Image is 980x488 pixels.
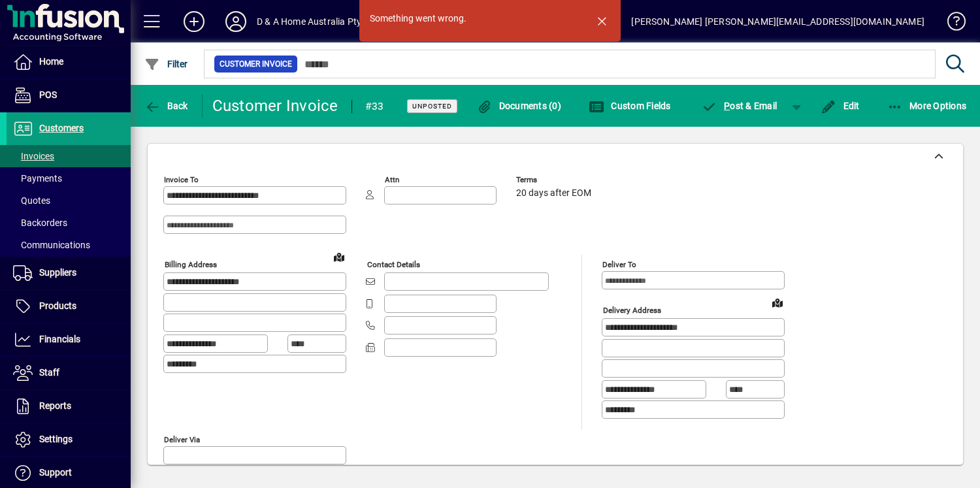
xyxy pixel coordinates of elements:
[39,267,76,278] span: Suppliers
[7,145,131,167] a: Invoices
[215,10,257,33] button: Profile
[39,56,63,67] span: Home
[7,257,131,289] a: Suppliers
[821,101,860,111] span: Edit
[39,434,73,444] span: Settings
[702,101,777,111] span: ost & Email
[7,390,131,423] a: Reports
[767,292,788,313] a: View on map
[7,46,131,78] a: Home
[13,240,90,250] span: Communications
[7,167,131,189] a: Payments
[13,218,67,228] span: Backorders
[7,423,131,456] a: Settings
[39,367,59,378] span: Staff
[164,434,200,444] mat-label: Deliver via
[39,89,57,100] span: POS
[13,151,54,161] span: Invoices
[589,101,671,111] span: Custom Fields
[329,246,350,267] a: View on map
[724,101,730,111] span: P
[7,234,131,256] a: Communications
[695,94,784,118] button: Post & Email
[39,400,71,411] span: Reports
[631,11,924,32] div: [PERSON_NAME] [PERSON_NAME][EMAIL_ADDRESS][DOMAIN_NAME]
[39,123,84,133] span: Customers
[257,11,378,32] div: D & A Home Australia Pty Ltd
[938,3,964,45] a: Knowledge Base
[7,290,131,323] a: Products
[39,334,80,344] span: Financials
[212,95,338,116] div: Customer Invoice
[602,260,636,269] mat-label: Deliver To
[144,101,188,111] span: Back
[365,96,384,117] div: #33
[39,467,72,478] span: Support
[7,79,131,112] a: POS
[13,195,50,206] span: Quotes
[144,59,188,69] span: Filter
[13,173,62,184] span: Payments
[7,212,131,234] a: Backorders
[39,301,76,311] span: Products
[887,101,967,111] span: More Options
[884,94,970,118] button: More Options
[585,94,674,118] button: Custom Fields
[385,175,399,184] mat-label: Attn
[7,357,131,389] a: Staff
[220,57,292,71] span: Customer Invoice
[164,175,199,184] mat-label: Invoice To
[7,323,131,356] a: Financials
[476,101,561,111] span: Documents (0)
[817,94,863,118] button: Edit
[131,94,203,118] app-page-header-button: Back
[173,10,215,33] button: Add
[516,176,595,184] span: Terms
[141,94,191,118] button: Back
[412,102,452,110] span: Unposted
[141,52,191,76] button: Filter
[7,189,131,212] a: Quotes
[516,188,591,199] span: 20 days after EOM
[473,94,564,118] button: Documents (0)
